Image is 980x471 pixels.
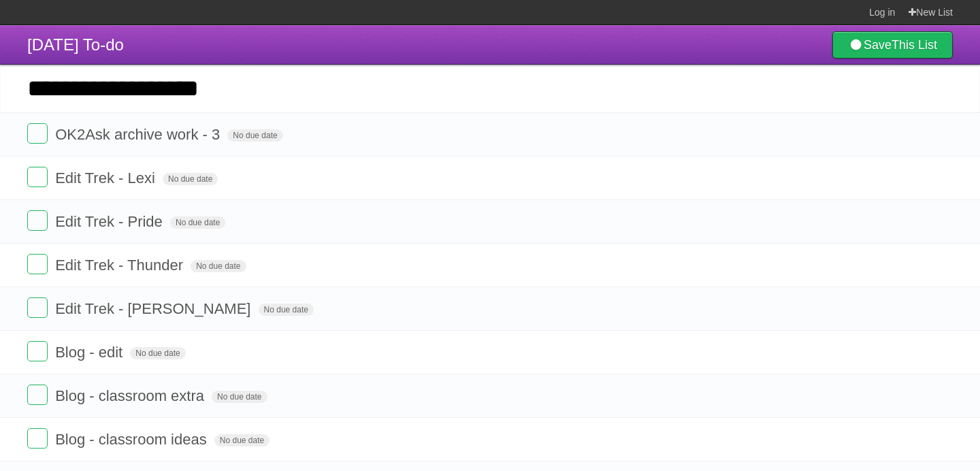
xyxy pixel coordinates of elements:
[55,344,126,361] span: Blog - edit
[130,347,185,359] span: No due date
[259,304,314,316] span: No due date
[27,341,48,361] label: Done
[27,123,48,144] label: Done
[170,216,225,229] span: No due date
[27,297,48,318] label: Done
[212,391,267,403] span: No due date
[214,434,269,446] span: No due date
[55,126,223,143] span: OK2Ask archive work - 3
[227,129,282,142] span: No due date
[892,38,937,52] b: This List
[27,35,124,54] span: [DATE] To-do
[163,173,218,185] span: No due date
[55,213,166,230] span: Edit Trek - Pride
[191,260,246,272] span: No due date
[27,210,48,231] label: Done
[55,387,208,404] span: Blog - classroom extra
[27,254,48,274] label: Done
[55,300,254,317] span: Edit Trek - [PERSON_NAME]
[27,167,48,187] label: Done
[27,385,48,405] label: Done
[832,31,953,59] a: SaveThis List
[55,431,210,448] span: Blog - classroom ideas
[27,428,48,449] label: Done
[55,257,186,274] span: Edit Trek - Thunder
[55,169,159,186] span: Edit Trek - Lexi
